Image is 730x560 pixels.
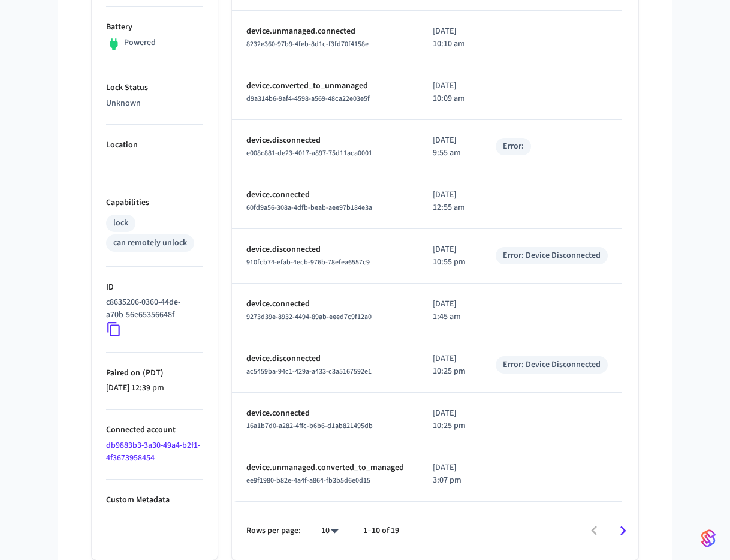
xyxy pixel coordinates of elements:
[113,217,128,230] div: lock
[106,424,203,436] p: Connected account
[106,439,200,464] a: db9883b3-3a30-49a4-b2f1-4f3673958454
[433,189,467,214] p: [DATE] 12:55 am
[503,249,601,262] div: Error: Device Disconnected
[106,21,203,34] p: Battery
[113,237,187,249] div: can remotely unlock
[433,25,467,50] p: [DATE] 10:10 am
[315,522,344,540] div: 10
[246,257,370,267] span: 910fcb74-efab-4ecb-976b-78efea6557c9
[246,462,404,474] p: device.unmanaged.converted_to_managed
[106,494,203,507] p: Custom Metadata
[124,37,156,49] p: Powered
[433,243,467,269] p: [DATE] 10:55 pm
[433,80,467,105] p: [DATE] 10:09 am
[246,148,372,158] span: e008c881-de23-4017-a897-75d11aca0001
[433,407,467,432] p: [DATE] 10:25 pm
[246,525,301,537] p: Rows per page:
[140,367,164,379] span: ( PDT )
[246,298,404,311] p: device.connected
[106,97,203,110] p: Unknown
[246,243,404,256] p: device.disconnected
[433,353,467,378] p: [DATE] 10:25 pm
[246,407,404,420] p: device.connected
[106,197,203,209] p: Capabilities
[246,80,404,92] p: device.converted_to_unmanaged
[246,353,404,365] p: device.disconnected
[363,525,399,537] p: 1–10 of 19
[106,139,203,152] p: Location
[106,82,203,94] p: Lock Status
[106,281,203,294] p: ID
[609,517,637,545] button: Go to next page
[106,367,203,380] p: Paired on
[106,296,198,321] p: c8635206-0360-44de-a70b-56e65356648f
[433,134,467,159] p: [DATE] 9:55 am
[106,155,203,167] p: —
[433,462,467,487] p: [DATE] 3:07 pm
[433,298,467,323] p: [DATE] 1:45 am
[246,366,372,377] span: ac5459ba-94c1-429a-a433-c3a5167592e1
[246,25,404,38] p: device.unmanaged.connected
[503,359,601,371] div: Error: Device Disconnected
[503,140,524,153] div: Error:
[246,312,372,322] span: 9273d39e-8932-4494-89ab-eeed7c9f12a0
[246,203,372,213] span: 60fd9a56-308a-4dfb-beab-aee97b184e3a
[246,39,369,49] span: 8232e360-97b9-4feb-8d1c-f3fd70f4158e
[246,475,370,486] span: ee9f1980-b82e-4a4f-a864-fb3b5d6e0d15
[701,529,716,548] img: SeamLogoGradient.69752ec5.svg
[246,134,404,147] p: device.disconnected
[106,382,203,395] p: [DATE] 12:39 pm
[246,189,404,201] p: device.connected
[246,421,373,431] span: 16a1b7d0-a282-4ffc-b6b6-d1ab821495db
[246,94,370,104] span: d9a314b6-9af4-4598-a569-48ca22e03e5f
